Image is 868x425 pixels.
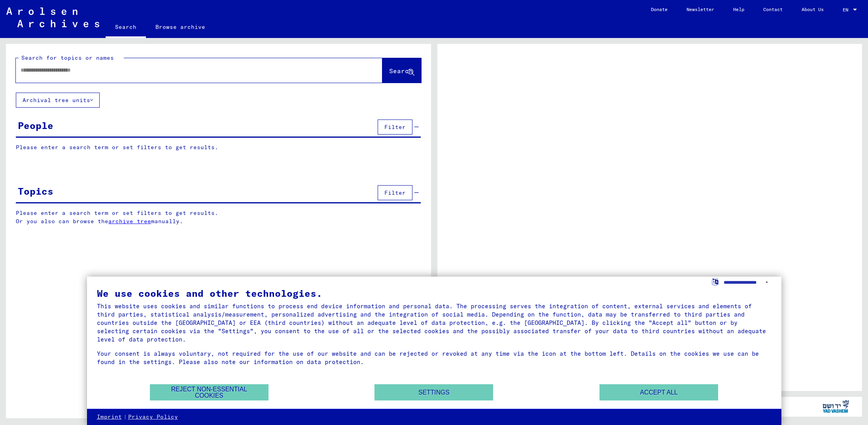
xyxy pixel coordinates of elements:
[378,185,412,200] button: Filter
[384,189,406,196] span: Filter
[378,120,412,135] button: Filter
[97,302,772,343] div: This website uses cookies and similar functions to process end device information and personal da...
[150,384,269,400] button: Reject non-essential cookies
[16,209,421,226] p: Please enter a search term or set filters to get results. Or you also can browse the manually.
[108,218,151,225] a: archive tree
[599,384,718,400] button: Accept all
[106,17,146,38] a: Search
[843,7,851,13] span: EN
[6,8,99,27] img: Arolsen_neg.svg
[146,17,215,36] a: Browse archive
[821,397,851,416] img: yv_logo.png
[18,184,53,198] div: Topics
[389,67,413,75] span: Search
[16,93,100,108] button: Archival tree units
[16,143,421,152] p: Please enter a search term or set filters to get results.
[97,413,122,421] a: Imprint
[97,349,772,366] div: Your consent is always voluntary, not required for the use of our website and can be rejected or ...
[382,58,421,83] button: Search
[97,288,772,298] div: We use cookies and other technologies.
[18,118,53,133] div: People
[384,123,406,131] span: Filter
[374,384,493,400] button: Settings
[128,413,178,421] a: Privacy Policy
[21,54,114,61] mat-label: Search for topics or names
